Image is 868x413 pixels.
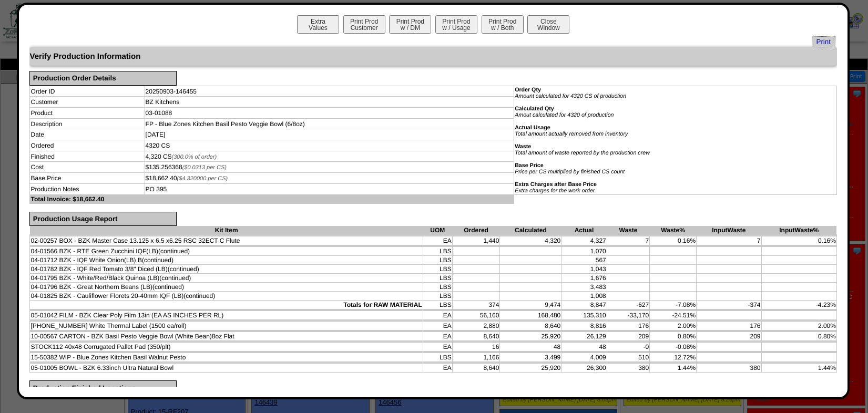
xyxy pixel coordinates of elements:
[145,129,514,140] td: [DATE]
[561,301,607,309] td: 8,847
[423,353,452,362] td: LBS
[423,301,452,309] td: LBS
[145,183,514,194] td: PO 395
[152,283,184,291] span: (continued)
[159,274,191,282] span: (continued)
[158,247,190,255] span: (continued)
[697,364,761,373] td: 380
[177,175,228,182] span: ($4.320000 per CS)
[452,322,500,331] td: 2,880
[500,226,561,235] th: Calculated
[650,226,697,235] th: Waste%
[515,181,597,188] b: Extra Charges after Base Price
[30,151,145,162] td: Finished
[30,162,145,173] td: Cost
[561,311,607,320] td: 135,310
[423,236,452,245] td: EA
[452,343,500,352] td: 16
[650,343,697,352] td: -0.08%
[515,112,614,118] i: Amout calculated for 4320 of production
[761,364,836,373] td: 1.44%
[761,332,836,341] td: 0.80%
[30,183,145,194] td: Production Notes
[527,15,569,34] button: CloseWindow
[145,118,514,129] td: FP - Blue Zones Kitchen Basil Pesto Veggie Bowl (6/8oz)
[30,292,423,301] td: 04-01825 BZK - Cauliflower Florets 20-40mm IQF (LB)
[697,322,761,331] td: 176
[145,86,514,97] td: 20250903-146455
[145,97,514,108] td: BZ Kitchens
[697,236,761,245] td: 7
[515,87,541,93] b: Order Qty
[452,332,500,341] td: 8,640
[607,301,649,309] td: -627
[452,226,500,235] th: Ordered
[697,226,761,235] th: InputWaste
[526,24,570,32] a: CloseWindow
[561,332,607,341] td: 26,129
[650,301,697,309] td: -7.08%
[30,301,423,309] td: Totals for RAW MATERIAL
[30,322,423,331] td: [PHONE_NUMBER] White Thermal Label (1500 ea/roll)
[145,108,514,119] td: 03-01088
[168,265,199,273] span: (continued)
[145,173,514,184] td: $18,662.40
[812,36,835,47] a: Print
[423,311,452,320] td: EA
[561,292,607,301] td: 1,008
[561,265,607,274] td: 1,043
[29,47,836,66] div: Verify Production Information
[343,15,385,34] button: Print ProdCustomer
[423,343,452,352] td: EA
[30,173,145,184] td: Base Price
[607,353,649,362] td: 510
[452,301,500,309] td: 374
[30,97,145,108] td: Customer
[182,164,227,171] span: ($0.0313 per CS)
[761,322,836,331] td: 2.00%
[29,71,176,86] div: Production Order Details
[30,364,423,373] td: 05-01005 BOWL - BZK 6.33inch Ultra Natural Bowl
[561,274,607,283] td: 1,676
[30,194,514,203] td: Total Invoice: $18,662.40
[423,322,452,331] td: EA
[607,322,649,331] td: 176
[515,150,650,156] i: Total amount of waste reported by the production crew
[607,343,649,352] td: -0
[500,332,561,341] td: 25,920
[515,125,550,131] b: Actual Usage
[423,274,452,283] td: LBS
[607,364,649,373] td: 380
[297,15,339,34] button: ExtraValues
[650,236,697,245] td: 0.16%
[30,343,423,352] td: STOCK112 40x48 Corrugated Pallet Pad (350/plt)
[697,301,761,309] td: -374
[500,236,561,245] td: 4,320
[500,301,561,309] td: 9,474
[500,311,561,320] td: 168,480
[650,353,697,362] td: 12.72%
[30,283,423,292] td: 04-01796 BZK - Great Northern Beans (LB)
[30,265,423,274] td: 04-01782 BZK - IQF Red Tomato 3/8" Diced (LB)
[30,226,423,235] th: Kit Item
[29,212,176,226] div: Production Usage Report
[697,332,761,341] td: 209
[30,236,423,245] td: 02-00257 BOX - BZK Master Case 13.125 x 6.5 x6.25 RSC 32ECT C Flute
[515,131,628,137] i: Total amount actually removed from inventory
[30,86,145,97] td: Order ID
[145,151,514,162] td: 4,320 CS
[423,364,452,373] td: EA
[515,162,544,169] b: Base Price
[561,256,607,265] td: 567
[30,256,423,265] td: 04-01712 BZK - IQF White Onion(LB) B
[561,226,607,235] th: Actual
[30,353,423,362] td: 15-50382 WIP - Blue Zones Kitchen Basil Walnut Pesto
[515,169,625,175] i: Price per CS multiplied by finished CS count
[452,236,500,245] td: 1,440
[761,226,836,235] th: InputWaste%
[423,332,452,341] td: EA
[29,380,176,395] div: Production Finished Locations
[145,140,514,151] td: 4320 CS
[515,143,531,150] b: Waste
[607,332,649,341] td: 209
